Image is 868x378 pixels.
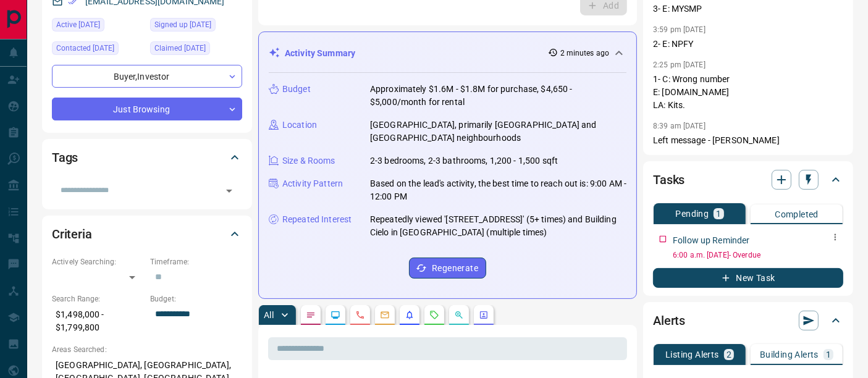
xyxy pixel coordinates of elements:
span: Claimed [DATE] [154,42,206,54]
p: 8:39 am [DATE] [653,122,706,130]
p: Location [282,119,317,132]
p: 2:25 pm [DATE] [653,61,706,69]
p: Based on the lead's activity, the best time to reach out is: 9:00 AM - 12:00 PM [370,177,626,203]
p: 3:59 pm [DATE] [653,25,706,34]
button: New Task [653,268,843,288]
div: Thu Oct 02 2025 [52,41,144,59]
p: Search Range: [52,293,144,304]
div: Just Browsing [52,98,242,120]
p: 2 minutes ago [560,48,609,59]
p: Approximately $1.6M - $1.8M for purchase, $4,650 - $5,000/month for rental [370,83,626,109]
span: Signed up [DATE] [154,19,211,31]
svg: Emails [380,310,390,320]
p: Pending [676,209,709,218]
p: 3- E: MYSMP [653,2,843,15]
p: [GEOGRAPHIC_DATA], primarily [GEOGRAPHIC_DATA] and [GEOGRAPHIC_DATA] neighbourhoods [370,119,626,145]
p: 2-3 bedrooms, 2-3 bathrooms, 1,200 - 1,500 sqft [370,154,558,167]
p: Actively Searching: [52,256,144,267]
div: Buyer , Investor [52,65,242,88]
p: 1- C: Wrong number E: [DOMAIN_NAME] LA: Kits. [653,73,843,112]
p: Areas Searched: [52,344,242,355]
p: Budget: [150,293,242,304]
p: Activity Summary [285,47,355,60]
p: 2- E: NPFY [653,38,843,51]
p: Left message - [PERSON_NAME] [653,134,843,147]
h2: Alerts [653,311,685,330]
p: Follow up Reminder [673,234,749,247]
svg: Agent Actions [479,310,489,320]
button: Open [221,182,238,199]
p: Timeframe: [150,256,242,267]
button: Regenerate [409,258,486,279]
h2: Tags [52,148,78,167]
svg: Calls [355,310,365,320]
div: Sun Oct 12 2025 [52,18,144,35]
svg: Opportunities [454,310,464,320]
div: Tasks [653,165,843,195]
p: Completed [775,210,819,219]
div: Tags [52,143,242,172]
div: Activity Summary2 minutes ago [269,42,626,65]
p: All [264,311,274,319]
svg: Lead Browsing Activity [331,310,340,320]
p: 1 [826,350,831,359]
p: Listing Alerts [665,350,719,359]
svg: Notes [306,310,316,320]
p: Building Alerts [760,350,819,359]
h2: Tasks [653,170,685,190]
span: Active [DATE] [56,19,100,31]
p: 6:00 a.m. [DATE] - Overdue [673,250,843,261]
p: Repeated Interest [282,213,352,226]
p: Activity Pattern [282,177,343,190]
div: Tue Sep 30 2025 [150,41,242,59]
span: Contacted [DATE] [56,42,114,54]
div: Wed Sep 27 2017 [150,18,242,35]
h2: Criteria [52,224,92,244]
p: Size & Rooms [282,154,335,167]
p: $1,498,000 - $1,799,800 [52,304,144,338]
svg: Listing Alerts [405,310,415,320]
div: Alerts [653,306,843,335]
p: Repeatedly viewed '[STREET_ADDRESS]' (5+ times) and Building Cielo in [GEOGRAPHIC_DATA] (multiple... [370,213,626,239]
p: Budget [282,83,311,96]
p: 1 [716,209,721,218]
p: 2 [727,350,731,359]
svg: Requests [429,310,439,320]
div: Criteria [52,219,242,249]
